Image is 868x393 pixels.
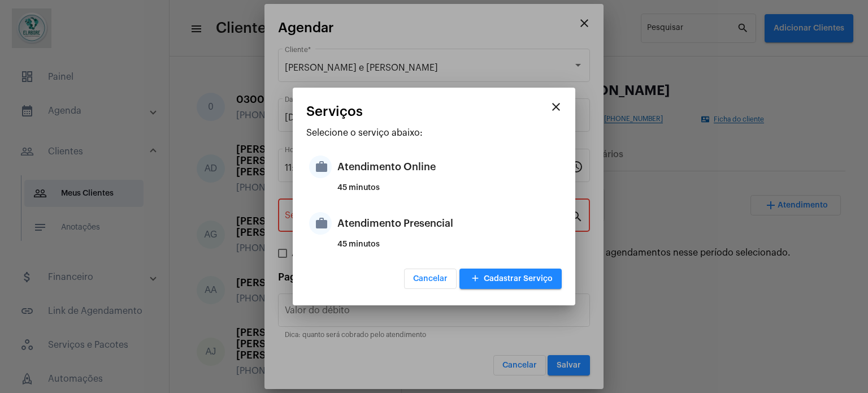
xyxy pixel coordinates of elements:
[404,269,457,289] button: Cancelar
[468,275,553,283] span: Cadastrar Serviço
[337,150,559,184] div: Atendimento Online
[306,128,562,138] p: Selecione o serviço abaixo:
[549,100,563,114] mat-icon: close
[413,275,448,283] span: Cancelar
[459,269,562,289] button: Cadastrar Serviço
[337,240,559,257] div: 45 minutos
[309,156,332,178] mat-icon: work
[337,184,559,201] div: 45 minutos
[309,212,332,235] mat-icon: work
[337,206,559,240] div: Atendimento Presencial
[468,271,482,287] mat-icon: add
[306,104,363,119] span: Serviços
